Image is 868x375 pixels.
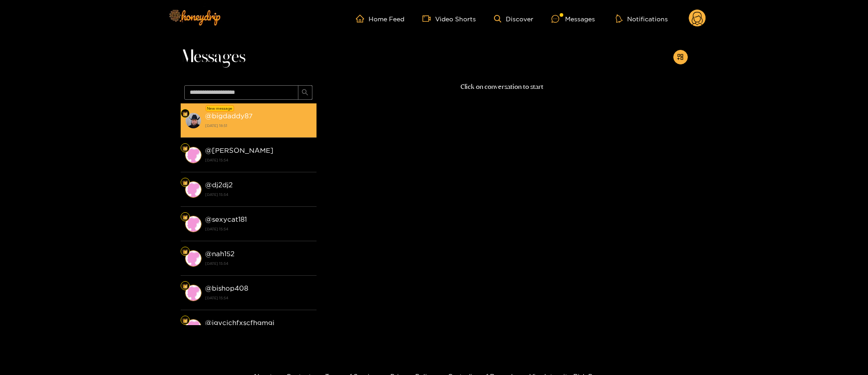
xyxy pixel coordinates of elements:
[182,283,188,289] img: Fan Level
[422,15,476,23] a: Video Shorts
[205,284,248,292] strong: @ bishop408
[206,105,234,112] div: New message
[494,15,533,23] a: Discover
[677,54,684,61] span: appstore-add
[205,181,233,189] strong: @ dj2dj2
[185,147,201,163] img: conversation
[298,85,312,100] button: search
[185,181,201,198] img: conversation
[185,112,201,129] img: conversation
[181,46,245,68] span: Messages
[182,146,188,151] img: Fan Level
[205,122,312,130] strong: [DATE] 18:51
[356,15,369,23] span: home
[302,89,308,97] span: search
[613,14,671,23] button: Notifications
[185,319,201,336] img: conversation
[205,319,274,326] strong: @ jgvcjchfxscfhgmgj
[185,216,201,232] img: conversation
[673,50,688,64] button: appstore-add
[356,15,404,23] a: Home Feed
[182,214,188,220] img: Fan Level
[205,250,235,258] strong: @ nah152
[551,14,595,24] div: Messages
[182,249,188,254] img: Fan Level
[205,146,273,154] strong: @ [PERSON_NAME]
[205,225,312,233] strong: [DATE] 15:54
[185,250,201,267] img: conversation
[205,294,312,302] strong: [DATE] 15:54
[185,285,201,301] img: conversation
[205,156,312,164] strong: [DATE] 15:54
[205,112,253,120] strong: @ bigdaddy87
[422,15,435,23] span: video-camera
[182,111,188,117] img: Fan Level
[317,82,688,92] p: Click on conversation to start
[182,318,188,323] img: Fan Level
[205,259,312,268] strong: [DATE] 15:54
[182,180,188,185] img: Fan Level
[205,215,247,223] strong: @ sexycat181
[205,190,312,199] strong: [DATE] 15:54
